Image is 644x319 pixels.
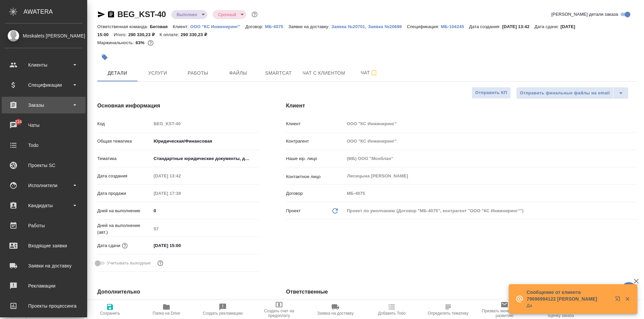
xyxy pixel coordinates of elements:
[138,300,195,319] button: Папка на Drive
[520,89,610,97] span: Отправить финальные файлы на email
[5,241,82,251] div: Входящие заявки
[527,289,610,302] p: Сообщение от клиента 79096994122 [PERSON_NAME]
[151,136,259,147] div: Юридическая/Финансовая
[255,309,303,318] span: Создать счет на предоплату
[2,298,86,314] a: Проекты процессинга
[97,138,151,145] p: Общая тематика
[265,24,288,29] p: МБ-4075
[11,118,26,125] span: 224
[286,208,301,214] p: Проект
[516,87,629,99] div: split button
[368,23,407,30] button: Заявка №20698
[365,24,368,29] p: ,
[97,288,259,296] h4: Дополнительно
[97,50,112,65] button: Добавить тэг
[171,10,207,19] div: Выполнен
[97,40,136,45] p: Маржинальность:
[107,260,151,266] span: Учитывать выходные
[151,119,259,129] input: Пустое поле
[286,190,344,197] p: Договор
[5,221,82,231] div: Работы
[100,311,120,316] span: Сохранить
[420,300,476,319] button: Определить тематику
[303,69,345,77] span: Чат с клиентом
[611,292,627,308] button: Открыть в новой вкладке
[97,208,151,214] p: Дней на выполнение
[5,60,82,70] div: Клиенты
[5,261,82,271] div: Заявки на доставку
[2,217,86,234] a: Работы
[286,288,637,296] h4: Ответственные
[331,24,365,29] p: Заявка №20701
[535,24,560,29] p: Дата сдачи:
[502,24,535,29] p: [DATE] 13:42
[97,190,151,197] p: Дата продажи
[213,10,246,19] div: Выполнен
[151,241,210,250] input: ✎ Введи что-нибудь
[5,140,82,150] div: Todo
[2,137,86,154] a: Todo
[407,24,441,29] p: Спецификация:
[97,242,120,249] p: Дата сдачи
[114,32,128,37] p: Итого:
[182,69,214,77] span: Работы
[136,40,146,45] p: 63%
[5,201,82,211] div: Кандидаты
[480,309,529,318] span: Призвать менеджера по развитию
[5,281,82,291] div: Рекламации
[344,136,637,146] input: Пустое поле
[97,173,151,179] p: Дата создания
[551,11,618,18] span: [PERSON_NAME] детали заказа
[151,171,210,181] input: Пустое поле
[2,157,86,174] a: Проекты SC
[117,10,166,19] a: BEG_KST-40
[251,300,307,319] button: Создать счет на предоплату
[317,311,354,316] span: Заявка на доставку
[265,23,288,29] a: МБ-4075
[370,69,378,77] svg: Подписаться
[128,32,159,37] p: 290 330,23 ₽
[245,24,265,29] p: Договор:
[5,180,82,190] div: Исполнители
[353,69,385,77] span: Чат
[97,24,150,29] p: Ответственная команда:
[476,300,533,319] button: Призвать менеджера по развитию
[516,87,613,99] button: Отправить финальные файлы на email
[5,301,82,311] div: Проекты процессинга
[286,173,344,180] p: Контактное лицо
[368,24,407,29] p: Заявка №20698
[286,138,344,145] p: Контрагент
[307,300,364,319] button: Заявка на доставку
[2,117,86,134] a: 224Чаты
[472,87,511,99] button: Отправить КП
[475,89,507,97] span: Отправить КП
[142,69,174,77] span: Услуги
[82,300,138,319] button: Сохранить
[190,23,245,29] a: ООО "КС Инжиниринг"
[216,12,238,17] button: Срочный
[107,10,115,18] button: Скопировать ссылку
[153,311,180,316] span: Папка на Drive
[160,32,181,37] p: К оплате:
[180,32,212,37] p: 290 330,23 ₽
[2,277,86,294] a: Рекламации
[621,282,637,299] button: 🙏
[101,69,133,77] span: Детали
[262,69,294,77] span: Smartcat
[5,32,82,39] div: Moskalets [PERSON_NAME]
[2,237,86,254] a: Входящие заявки
[5,100,82,110] div: Заказы
[97,222,151,236] p: Дней на выполнение (авт.)
[288,24,331,29] p: Заявки на доставку:
[378,311,406,316] span: Добавить Todo
[364,300,420,319] button: Добавить Todo
[250,10,259,19] button: Доп статусы указывают на важность/срочность заказа
[151,224,259,234] input: Пустое поле
[286,102,637,110] h4: Клиент
[151,206,259,216] input: ✎ Введи что-нибудь
[2,257,86,274] a: Заявки на доставку
[527,302,610,309] p: Да
[344,119,637,129] input: Пустое поле
[190,24,245,29] p: ООО "КС Инжиниринг"
[23,5,87,18] div: AWATERA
